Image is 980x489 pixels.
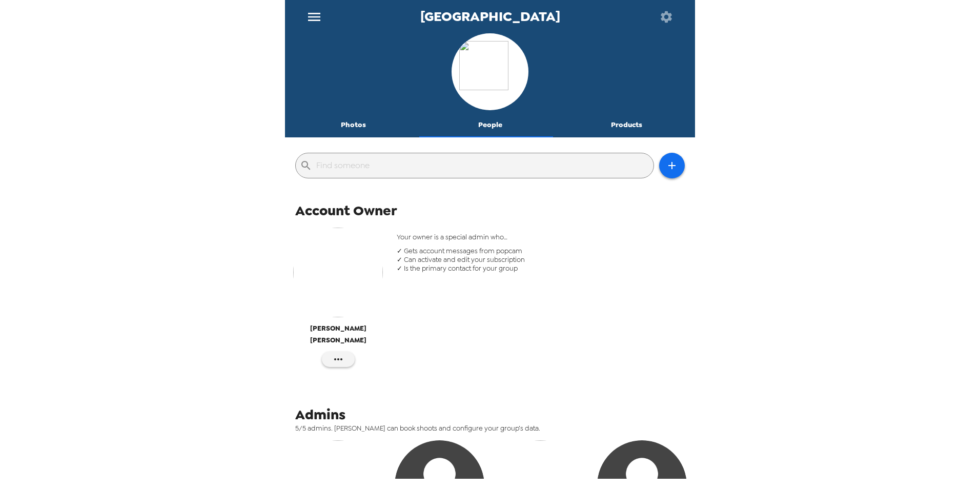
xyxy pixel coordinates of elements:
[290,322,386,347] span: [PERSON_NAME] [PERSON_NAME]
[422,113,559,137] button: People
[295,424,692,433] span: 5/5 admins. [PERSON_NAME] can book shoots and configure your group’s data.
[295,405,345,424] span: Admins
[316,157,649,174] input: Find someone
[397,247,685,255] span: ✓ Gets account messages from popcam
[558,113,695,137] button: Products
[295,201,397,220] span: Account Owner
[397,264,685,273] span: ✓ Is the primary contact for your group
[459,41,521,103] img: org logo
[285,113,422,137] button: Photos
[397,233,685,241] span: Your owner is a special admin who…
[290,228,386,352] button: [PERSON_NAME] [PERSON_NAME]
[420,10,560,24] span: [GEOGRAPHIC_DATA]
[397,255,685,264] span: ✓ Can activate and edit your subscription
